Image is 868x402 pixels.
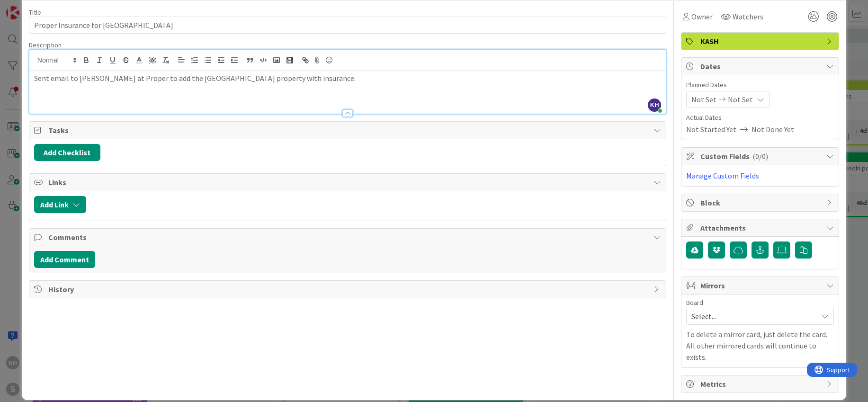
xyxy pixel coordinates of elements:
[752,124,794,135] span: Not Done Yet
[48,284,649,295] span: History
[29,41,62,49] span: Description
[700,378,822,390] span: Metrics
[20,1,43,13] span: Support
[686,299,703,306] span: Board
[34,251,95,268] button: Add Comment
[733,11,763,22] span: Watchers
[700,222,822,233] span: Attachments
[34,196,86,213] button: Add Link
[728,94,753,105] span: Not Set
[48,125,649,136] span: Tasks
[691,310,813,323] span: Select...
[752,152,768,161] span: ( 0/0 )
[29,17,666,34] input: type card name here...
[29,8,41,17] label: Title
[34,73,661,84] p: Sent email to [PERSON_NAME] at Proper to add the [GEOGRAPHIC_DATA] property with insurance.
[686,80,834,90] span: Planned Dates
[48,177,649,188] span: Links
[648,98,661,112] span: KH
[686,124,736,135] span: Not Started Yet
[34,144,100,161] button: Add Checklist
[700,280,822,291] span: Mirrors
[700,151,822,162] span: Custom Fields
[48,232,649,243] span: Comments
[686,171,759,180] a: Manage Custom Fields
[691,11,713,22] span: Owner
[686,329,834,363] p: To delete a mirror card, just delete the card. All other mirrored cards will continue to exists.
[700,197,822,208] span: Block
[700,36,822,47] span: KASH
[691,94,716,105] span: Not Set
[686,113,834,123] span: Actual Dates
[700,61,822,72] span: Dates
